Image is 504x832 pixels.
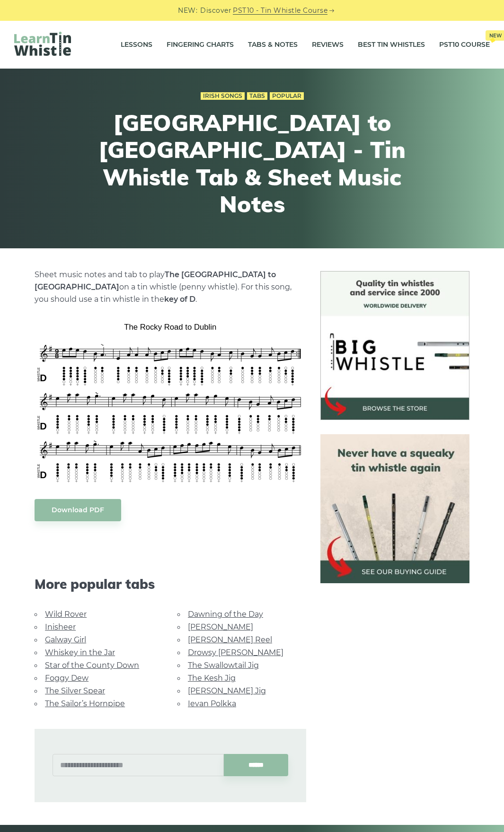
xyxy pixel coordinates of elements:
a: Drowsy [PERSON_NAME] [188,648,283,657]
a: The Swallowtail Jig [188,661,259,670]
img: tin whistle buying guide [320,434,469,583]
a: Star of the County Down [45,661,139,670]
strong: key of D [164,295,195,304]
a: Tabs [247,92,267,100]
a: [PERSON_NAME] Jig [188,686,266,695]
a: [PERSON_NAME] [188,622,253,631]
a: Whiskey in the Jar [45,648,115,657]
a: The Silver Spear [45,686,105,695]
h1: [GEOGRAPHIC_DATA] to [GEOGRAPHIC_DATA] - Tin Whistle Tab & Sheet Music Notes [78,109,426,218]
img: BigWhistle Tin Whistle Store [320,271,469,420]
p: Sheet music notes and tab to play on a tin whistle (penny whistle). For this song, you should use... [35,269,306,306]
img: The Rocky Road to Dublin Tin Whistle Tabs & Sheet Music [35,320,306,485]
a: Lessons [121,33,152,57]
a: Popular [270,92,304,100]
span: More popular tabs [35,576,306,592]
a: Irish Songs [201,92,245,100]
a: Dawning of the Day [188,610,263,619]
a: Tabs & Notes [248,33,298,57]
a: PST10 CourseNew [439,33,490,57]
a: Inisheer [45,622,76,631]
a: The Kesh Jig [188,674,236,683]
a: Fingering Charts [167,33,234,57]
a: Best Tin Whistles [358,33,425,57]
a: [PERSON_NAME] Reel [188,635,272,644]
a: Ievan Polkka [188,699,236,708]
a: Reviews [312,33,344,57]
a: Download PDF [35,499,121,521]
a: The Sailor’s Hornpipe [45,699,125,708]
img: LearnTinWhistle.com [14,32,71,56]
a: Galway Girl [45,635,86,644]
a: Wild Rover [45,610,87,619]
a: Foggy Dew [45,674,88,683]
